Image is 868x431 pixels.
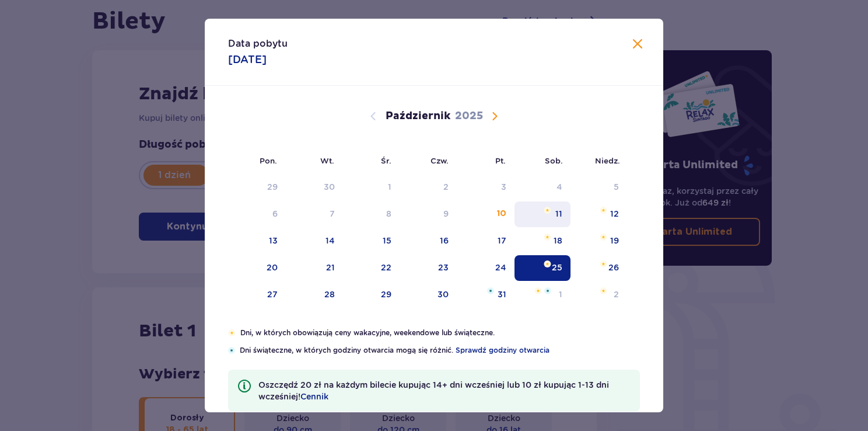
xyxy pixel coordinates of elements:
img: Pomarańczowa gwiazdka [534,287,542,294]
td: poniedziałek, 20 października 2025 [228,255,286,281]
div: 9 [443,208,449,220]
div: 28 [324,289,335,300]
small: Wt. [320,156,334,165]
p: [DATE] [228,53,267,67]
td: niedziela, 26 października 2025 [570,255,627,281]
img: Pomarańczowa gwiazdka [600,260,607,267]
td: wtorek, 21 października 2025 [286,255,344,281]
a: Cennik [300,391,328,402]
div: 13 [269,235,278,246]
td: wtorek, 14 października 2025 [286,228,344,254]
img: Pomarańczowa gwiazdka [600,207,607,214]
small: Pon. [260,156,277,165]
div: 31 [498,289,506,300]
p: 2025 [455,109,483,123]
p: Dni świąteczne, w których godziny otwarcia mogą się różnić. [240,345,640,356]
td: środa, 15 października 2025 [343,228,400,254]
td: piątek, 24 października 2025 [457,255,514,281]
td: Data niedostępna. poniedziałek, 6 października 2025 [228,201,286,227]
a: Sprawdź godziny otwarcia [456,345,549,356]
div: 2 [443,181,449,193]
td: piątek, 31 października 2025 [457,282,514,308]
td: Data niedostępna. poniedziałek, 29 września 2025 [228,175,286,200]
div: 6 [272,208,278,220]
td: Data zaznaczona. sobota, 25 października 2025 [514,255,571,281]
img: Pomarańczowa gwiazdka [600,234,607,241]
td: czwartek, 16 października 2025 [400,228,457,254]
td: poniedziałek, 27 października 2025 [228,282,286,308]
div: 29 [267,181,278,193]
td: Data niedostępna. środa, 1 października 2025 [343,175,400,200]
td: środa, 22 października 2025 [343,255,400,281]
div: 17 [498,235,506,246]
small: Niedz. [595,156,620,165]
div: 1 [388,181,391,193]
td: Data niedostępna. niedziela, 5 października 2025 [570,175,627,200]
div: 30 [324,181,335,193]
img: Pomarańczowa gwiazdka [544,207,551,214]
td: Data niedostępna. sobota, 4 października 2025 [514,175,571,200]
td: czwartek, 23 października 2025 [400,255,457,281]
img: Pomarańczowa gwiazdka [544,234,551,241]
td: piątek, 10 października 2025 [457,201,514,227]
td: Data niedostępna. wtorek, 7 października 2025 [286,201,344,227]
td: Data niedostępna. czwartek, 9 października 2025 [400,201,457,227]
img: Niebieska gwiazdka [544,287,551,294]
div: 15 [383,235,391,246]
td: sobota, 11 października 2025 [514,201,571,227]
td: piątek, 17 października 2025 [457,228,514,254]
div: 10 [497,208,506,220]
div: 18 [554,235,562,246]
small: Śr. [381,156,391,165]
div: 30 [437,289,449,300]
td: Data niedostępna. czwartek, 2 października 2025 [400,175,457,200]
td: sobota, 18 października 2025 [514,228,571,254]
div: 25 [552,262,562,273]
img: Pomarańczowa gwiazdka [228,329,236,336]
div: 19 [610,235,619,246]
div: 2 [614,289,619,300]
td: niedziela, 2 listopada 2025 [570,282,627,308]
div: 12 [610,208,619,220]
div: 16 [440,235,449,246]
div: 8 [386,208,391,220]
div: 11 [555,208,562,220]
td: Data niedostępna. piątek, 3 października 2025 [457,175,514,200]
button: Zamknij [631,37,645,52]
td: Data niedostępna. środa, 8 października 2025 [343,201,400,227]
div: 29 [381,289,391,300]
div: 4 [556,181,562,193]
div: 1 [559,289,562,300]
img: Niebieska gwiazdka [228,347,235,354]
td: sobota, 1 listopada 2025 [514,282,571,308]
img: Pomarańczowa gwiazdka [544,260,551,267]
div: 23 [438,262,449,273]
td: niedziela, 12 października 2025 [570,201,627,227]
small: Sob. [545,156,563,165]
div: 7 [330,208,335,220]
button: Poprzedni miesiąc [366,109,380,123]
div: 14 [325,235,335,246]
td: Data niedostępna. wtorek, 30 września 2025 [286,175,344,200]
p: Oszczędź 20 zł na każdym bilecie kupując 14+ dni wcześniej lub 10 zł kupując 1-13 dni wcześniej! [258,379,631,402]
td: czwartek, 30 października 2025 [400,282,457,308]
td: wtorek, 28 października 2025 [286,282,344,308]
div: 27 [267,289,278,300]
small: Czw. [430,156,449,165]
img: Niebieska gwiazdka [487,287,494,294]
img: Pomarańczowa gwiazdka [600,287,607,294]
div: 20 [267,262,278,273]
p: Dni, w których obowiązują ceny wakacyjne, weekendowe lub świąteczne. [240,328,640,338]
div: 3 [501,181,506,193]
p: Data pobytu [228,37,288,50]
td: poniedziałek, 13 października 2025 [228,228,286,254]
div: 21 [326,262,335,273]
p: Październik [386,109,450,123]
td: niedziela, 19 października 2025 [570,228,627,254]
button: Następny miesiąc [488,109,502,123]
div: 24 [495,262,506,273]
td: środa, 29 października 2025 [343,282,400,308]
small: Pt. [495,156,506,165]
